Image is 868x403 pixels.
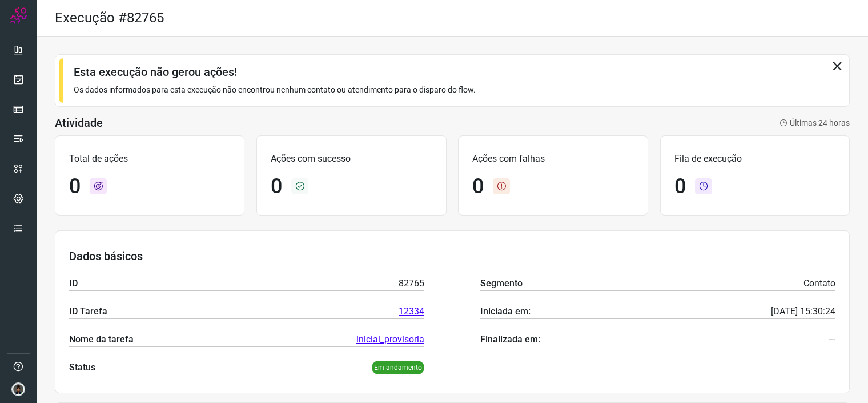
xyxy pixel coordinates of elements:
h2: Execução #82765 [55,10,164,26]
img: d44150f10045ac5288e451a80f22ca79.png [11,382,25,396]
p: Segmento [480,277,523,290]
a: 12334 [399,305,424,318]
h3: Atividade [55,116,103,130]
p: Contato [803,277,835,290]
h1: 0 [674,174,686,199]
p: Iniciada em: [480,305,531,318]
p: Em andamento [372,361,424,374]
h1: 0 [472,174,484,199]
p: Status [69,361,95,374]
h1: 0 [271,174,282,199]
h1: 0 [69,174,81,199]
p: Ações com falhas [472,152,633,166]
p: --- [829,333,835,346]
p: ID [69,277,78,290]
img: Logo [10,7,27,24]
p: Fila de execução [674,152,835,166]
p: Os dados informados para esta execução não encontrou nenhum contato ou atendimento para o disparo... [74,84,831,96]
p: Nome da tarefa [69,333,134,346]
a: inicial_provisoria [356,333,424,346]
h3: Dados básicos [69,249,835,263]
p: Finalizada em: [480,333,540,346]
p: ID Tarefa [69,305,107,318]
p: Total de ações [69,152,230,166]
p: Últimas 24 horas [779,117,850,129]
p: [DATE] 15:30:24 [771,305,835,318]
h3: Esta execução não gerou ações! [74,65,831,79]
p: 82765 [399,277,424,290]
p: Ações com sucesso [271,152,432,166]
